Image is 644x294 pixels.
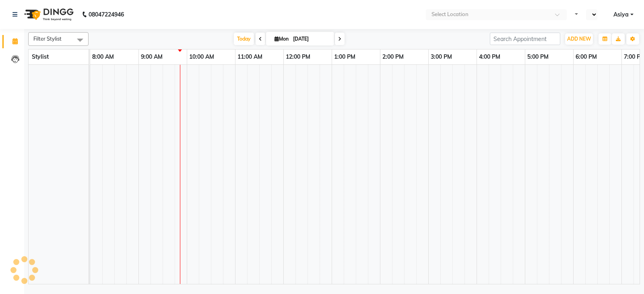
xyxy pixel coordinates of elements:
[187,51,216,63] a: 10:00 AM
[429,51,454,63] a: 3:00 PM
[272,36,291,42] span: Mon
[490,33,560,45] input: Search Appointment
[525,51,551,63] a: 5:00 PM
[139,51,165,63] a: 9:00 AM
[33,35,62,42] span: Filter Stylist
[574,51,599,63] a: 6:00 PM
[567,36,591,42] span: ADD NEW
[431,10,469,19] div: Select Location
[90,51,116,63] a: 8:00 AM
[284,51,312,63] a: 12:00 PM
[613,10,629,19] span: Asiya
[565,33,593,45] button: ADD NEW
[477,51,502,63] a: 4:00 PM
[234,33,254,45] span: Today
[89,3,124,26] b: 08047224946
[291,33,331,45] input: 2025-09-01
[21,3,76,26] img: logo
[32,53,49,60] span: Stylist
[380,51,406,63] a: 2:00 PM
[332,51,357,63] a: 1:00 PM
[235,51,264,63] a: 11:00 AM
